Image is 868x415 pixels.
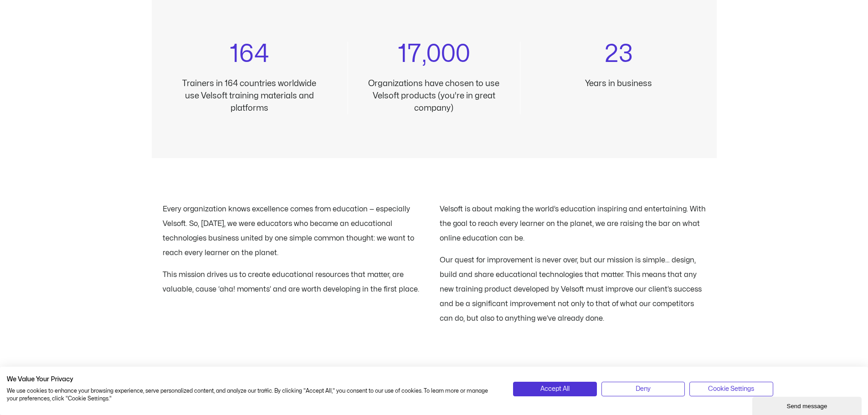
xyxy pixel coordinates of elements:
[163,202,429,260] p: Every organization knows excellence comes from education — especially Velsoft. So, [DATE], we wer...
[636,384,651,394] span: Deny
[601,382,685,396] button: Deny all cookies
[7,375,499,384] h2: We Value Your Privacy
[179,77,320,114] p: Trainers in 164 countries worldwide use Velsoft training materials and platforms
[365,42,503,67] h3: 17,000
[548,77,689,90] p: Years in business
[689,382,773,396] button: Adjust cookie preferences
[440,253,706,326] p: Our quest for improvement is never over, but our mission is simple… design, build and share educa...
[752,395,863,415] iframe: chat widget
[365,77,503,114] p: Organizations have chosen to use Velsoft products (you're in great company)
[179,42,320,67] h3: 164
[440,202,706,246] p: Velsoft is about making the world’s education inspiring and entertaining. With the goal to reach ...
[540,384,570,394] span: Accept All
[548,42,689,67] h3: 23
[708,384,754,394] span: Cookie Settings
[7,387,499,403] p: We use cookies to enhance your browsing experience, serve personalized content, and analyze our t...
[163,267,429,297] p: This mission drives us to create educational resources that matter, are valuable, cause ‘aha! mom...
[513,382,596,396] button: Accept all cookies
